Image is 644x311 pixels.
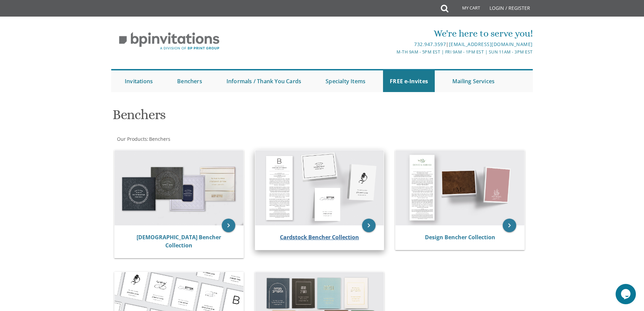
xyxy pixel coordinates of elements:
a: Invitations [118,70,160,92]
a: FREE e-Invites [383,70,435,92]
a: [EMAIL_ADDRESS][DOMAIN_NAME] [449,41,533,47]
a: 732.947.3597 [414,41,446,47]
div: We're here to serve you! [252,27,533,40]
img: BP Invitation Loft [111,27,227,55]
a: Cardstock Bencher Collection [280,234,359,241]
a: [DEMOGRAPHIC_DATA] Bencher Collection [137,234,221,249]
div: : [111,136,322,142]
div: M-Th 9am - 5pm EST | Fri 9am - 1pm EST | Sun 11am - 3pm EST [252,48,533,55]
a: Benchers [148,136,170,142]
a: keyboard_arrow_right [362,219,376,232]
a: My Cart [448,1,485,18]
a: Informals / Thank You Cards [220,70,308,92]
a: Specialty Items [319,70,372,92]
a: Design Bencher Collection [425,234,495,241]
a: Mailing Services [446,70,501,92]
img: Design Bencher Collection [396,150,524,225]
iframe: chat widget [616,284,637,304]
img: Cardstock Bencher Collection [255,150,384,225]
div: | [252,40,533,48]
a: Our Products [116,136,147,142]
span: Benchers [149,136,170,142]
a: Benchers [170,70,209,92]
a: keyboard_arrow_right [222,219,235,232]
a: keyboard_arrow_right [503,219,516,232]
h1: Benchers [113,107,388,127]
img: Judaica Bencher Collection [115,150,243,225]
